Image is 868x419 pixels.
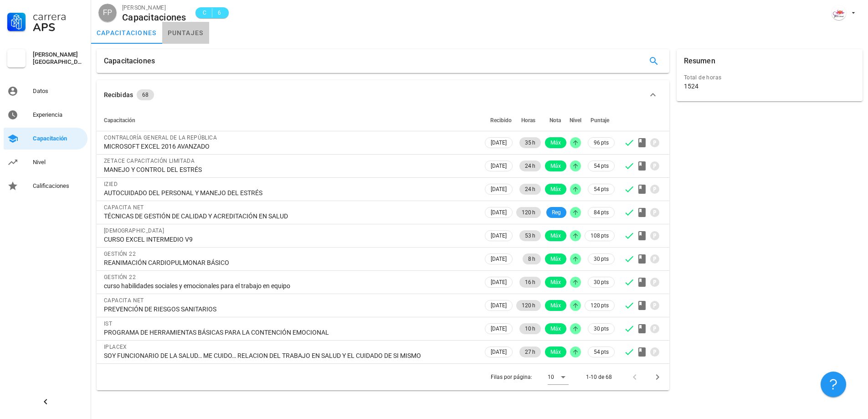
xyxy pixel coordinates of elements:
span: 10 h [525,323,535,334]
span: 54 pts [594,161,609,171]
span: 16 h [525,277,535,288]
a: Capacitación [4,128,87,150]
th: Nota [543,109,568,131]
button: Página siguiente [649,369,666,385]
span: ZETACE CAPACITACIÓN LIMITADA [104,158,195,164]
div: REANIMACIÓN CARDIOPULMONAR BÁSICO [104,259,476,267]
div: APS [33,22,84,33]
span: Nivel [570,117,581,124]
span: 68 [142,89,149,100]
a: Calificaciones [4,175,87,197]
span: CAPACITA NET [104,204,144,211]
div: Experiencia [33,111,84,119]
div: PROGRAMA DE HERRAMIENTAS BÁSICAS PARA LA CONTENCIÓN EMOCIONAL [104,328,476,336]
span: GESTIÓN 22 [104,274,136,280]
span: 120 h [522,300,535,311]
div: Calificaciones [33,182,84,190]
span: 120 pts [591,301,609,310]
div: AUTOCUIDADO DEL PERSONAL Y MANEJO DEL ESTRÉS [104,189,476,197]
a: puntajes [162,22,209,44]
span: 96 pts [594,138,609,147]
span: 30 pts [594,254,609,264]
th: Capacitación [97,109,483,131]
span: Máx [550,277,561,288]
span: [DATE] [491,347,507,357]
span: IZIED [104,181,118,187]
span: 35 h [525,137,535,148]
span: 54 pts [594,185,609,194]
div: Capacitación [33,135,84,142]
div: PREVENCIÓN DE RIESGOS SANITARIOS [104,305,476,313]
span: Nota [550,117,561,124]
div: 10 [548,373,554,381]
span: [DATE] [491,277,507,287]
div: [PERSON_NAME] [122,3,186,12]
span: Horas [521,117,535,124]
span: Máx [550,230,561,241]
div: CURSO EXCEL INTERMEDIO V9 [104,235,476,243]
span: 30 pts [594,278,609,287]
div: avatar [832,5,846,20]
span: [DATE] [491,161,507,171]
span: [DATE] [491,138,507,148]
span: 6 [216,8,223,17]
div: [PERSON_NAME][GEOGRAPHIC_DATA] [33,51,84,66]
span: Máx [550,347,561,357]
span: Capacitación [104,117,135,124]
span: 30 pts [594,324,609,333]
div: Nivel [33,159,84,166]
span: Máx [550,137,561,148]
span: 53 h [525,230,535,241]
span: 24 h [525,160,535,171]
div: Capacitaciones [122,12,186,22]
div: Total de horas [684,73,855,82]
a: Nivel [4,151,87,173]
div: Recibidas [104,90,133,100]
span: [DATE] [491,254,507,264]
div: 10Filas por página: [548,370,569,384]
span: Máx [550,160,561,171]
span: CAPACITA NET [104,297,144,304]
div: 1524 [684,82,699,90]
span: Reg [552,207,561,218]
span: Máx [550,300,561,311]
th: Nivel [568,109,583,131]
span: 27 h [525,347,535,357]
th: Recibido [483,109,514,131]
th: Horas [514,109,543,131]
div: Datos [33,88,84,95]
div: Capacitaciones [104,49,155,73]
span: [DATE] [491,207,507,217]
span: 24 h [525,184,535,195]
span: 8 h [528,253,535,264]
span: [DATE] [491,231,507,241]
span: Recibido [490,117,512,124]
div: MICROSOFT EXCEL 2016 AVANZADO [104,142,476,150]
span: Máx [550,253,561,264]
span: 84 pts [594,208,609,217]
span: FP [103,4,112,22]
a: capacitaciones [91,22,162,44]
span: Máx [550,184,561,195]
span: Puntaje [591,117,609,124]
div: SOY FUNCIONARIO DE LA SALUD… ME CUIDO… RELACION DEL TRABAJO EN SALUD Y EL CUIDADO DE SI MISMO [104,352,476,360]
span: 120 h [522,207,535,218]
span: IPLACEX [104,344,127,350]
div: curso habilidades sociales y emocionales para el trabajo en equipo [104,282,476,290]
span: 108 pts [591,231,609,240]
span: [DATE] [491,324,507,334]
div: Carrera [33,11,84,22]
div: 1-10 de 68 [586,373,612,381]
span: [DEMOGRAPHIC_DATA] [104,228,164,234]
span: CONTRALORÍA GENERAL DE LA REPÚBLICA [104,134,217,141]
div: avatar [98,4,117,22]
div: MANEJO Y CONTROL DEL ESTRÉS [104,166,476,174]
span: IST [104,321,112,327]
span: C [201,8,208,17]
span: Máx [550,323,561,334]
span: 54 pts [594,347,609,357]
button: Recibidas 68 [97,80,669,109]
a: Datos [4,80,87,102]
div: Resumen [684,49,715,73]
span: [DATE] [491,300,507,310]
